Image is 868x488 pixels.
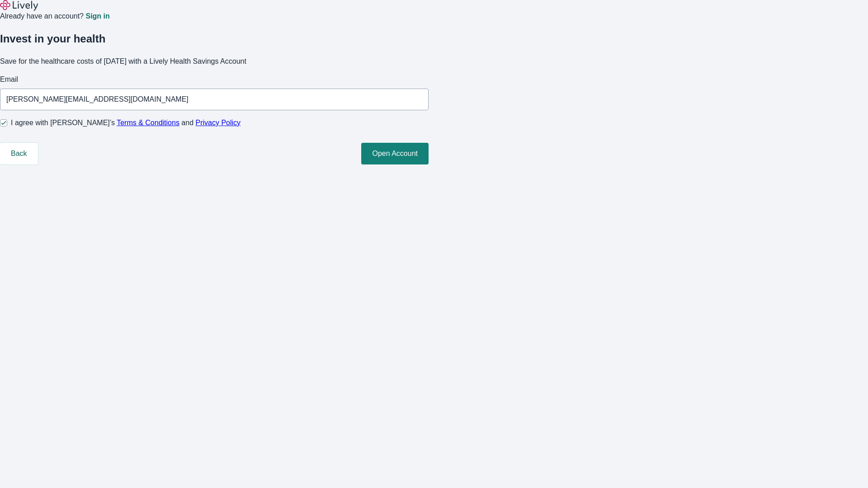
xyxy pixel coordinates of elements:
button: Open Account [361,143,429,164]
a: Terms & Conditions [117,119,179,127]
a: Privacy Policy [196,119,241,127]
a: Sign in [85,13,109,20]
span: I agree with [PERSON_NAME]’s and [11,117,241,128]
